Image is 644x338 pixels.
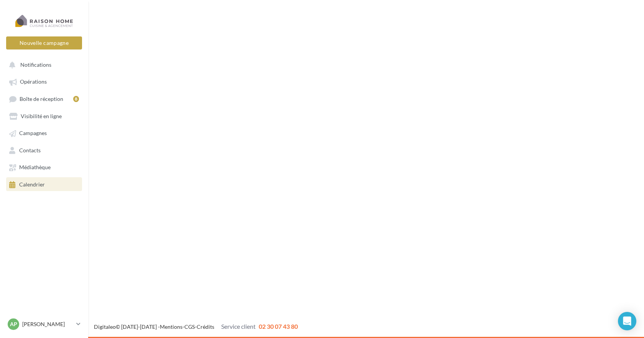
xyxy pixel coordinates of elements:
span: Notifications [20,61,51,68]
span: Campagnes [19,130,47,137]
button: Nouvelle campagne [6,36,82,49]
a: AP [PERSON_NAME] [6,317,82,331]
span: Boîte de réception [20,96,63,102]
span: Service client [221,323,256,330]
a: Médiathèque [5,160,84,174]
a: Campagnes [5,126,84,140]
a: Digitaleo [94,323,116,330]
span: 02 30 07 43 80 [259,323,298,330]
span: Visibilité en ligne [21,113,62,119]
a: Crédits [197,323,214,330]
a: Visibilité en ligne [5,109,84,123]
span: AP [10,320,17,328]
span: Contacts [19,147,41,153]
a: Calendrier [5,177,84,191]
a: CGS [184,323,195,330]
span: Médiathèque [19,164,51,171]
a: Boîte de réception8 [5,92,84,106]
p: [PERSON_NAME] [22,320,73,328]
div: 8 [73,96,79,102]
span: Calendrier [19,181,45,188]
div: Open Intercom Messenger [618,312,636,330]
a: Opérations [5,74,84,88]
a: Contacts [5,143,84,157]
span: Opérations [20,79,47,85]
span: © [DATE]-[DATE] - - - [94,323,298,330]
a: Mentions [160,323,182,330]
button: Notifications [5,58,80,71]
